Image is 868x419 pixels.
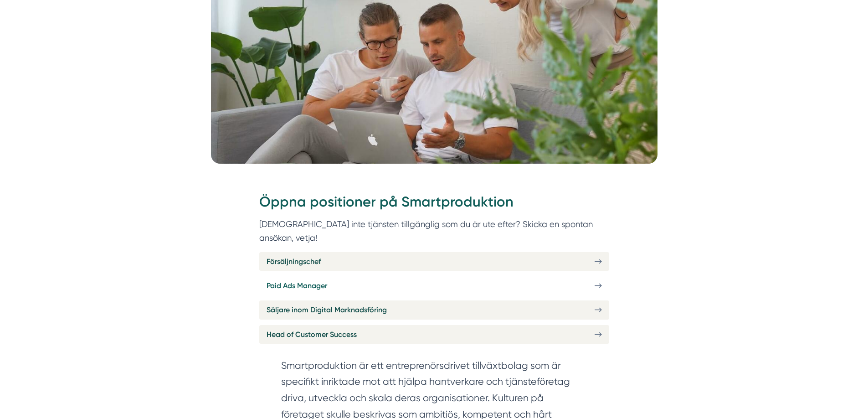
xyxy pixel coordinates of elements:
span: Head of Customer Success [267,329,357,340]
span: Paid Ads Manager [267,280,327,291]
span: Försäljningschef [267,256,321,267]
h2: Öppna positioner på Smartproduktion [259,192,609,217]
a: Paid Ads Manager [259,276,609,295]
p: [DEMOGRAPHIC_DATA] inte tjänsten tillgänglig som du är ute efter? Skicka en spontan ansökan, vetja! [259,217,609,244]
a: Säljare inom Digital Marknadsföring [259,300,609,319]
span: Säljare inom Digital Marknadsföring [267,304,387,316]
a: Försäljningschef [259,252,609,271]
a: Head of Customer Success [259,325,609,344]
